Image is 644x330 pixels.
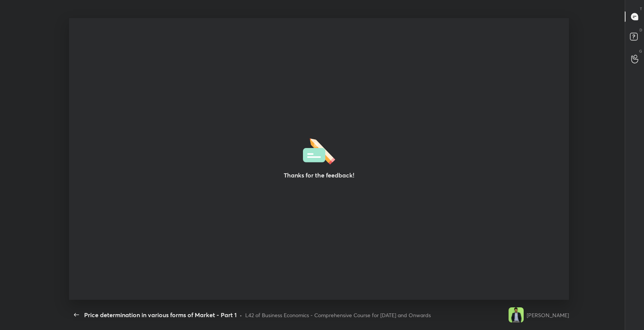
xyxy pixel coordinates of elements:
[639,48,642,54] p: G
[245,311,431,319] div: L42 of Business Economics - Comprehensive Course for [DATE] and Onwards
[509,307,524,322] img: fcc3dd17a7d24364a6f5f049f7d33ac3.jpg
[527,311,569,319] div: [PERSON_NAME]
[284,171,354,180] h3: Thanks for the feedback!
[640,6,642,12] p: T
[639,27,642,33] p: D
[84,310,237,319] div: Price determination in various forms of Market - Part 1
[240,311,242,319] div: •
[303,136,335,165] img: feedbackThanks.36dea665.svg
